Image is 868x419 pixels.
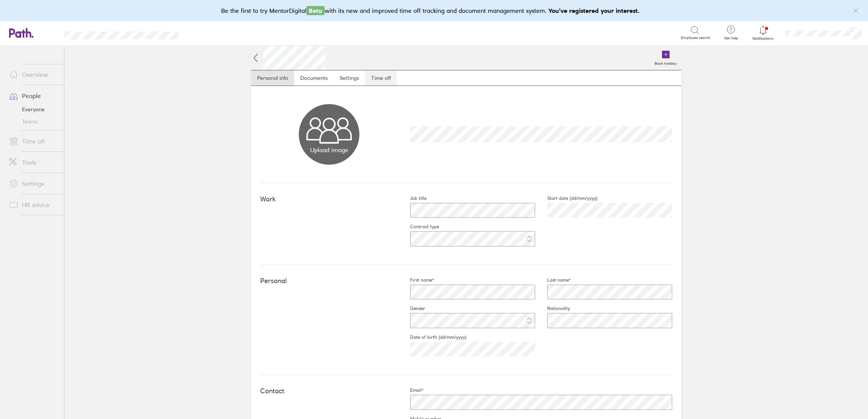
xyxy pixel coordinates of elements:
a: Everyone [3,103,64,115]
a: HR advice [3,197,64,212]
h4: Work [260,195,398,203]
label: Start date (dd/mm/yyyy) [535,195,598,201]
a: Notifications [751,25,776,41]
label: Gender [398,305,425,312]
span: Employee search [681,36,710,40]
a: Teams [3,115,64,128]
h4: Personal [260,277,398,285]
b: You've registered your interest. [548,7,640,14]
a: Time off [365,70,397,86]
label: First name* [398,277,434,283]
label: Job title [398,195,426,201]
label: Date of birth (dd/mm/yyyy) [398,334,467,340]
span: Notifications [751,36,776,41]
a: Settings [334,70,365,86]
h4: Contact [260,387,398,395]
a: Book holiday [650,46,681,70]
span: Get help [719,36,743,40]
label: Last name* [535,277,571,283]
label: Nationality [535,305,570,312]
div: Be the first to try MentorDigital with its new and improved time off tracking and document manage... [221,6,647,15]
a: Overview [3,67,64,82]
a: Documents [294,70,334,86]
a: People [3,88,64,103]
label: Book holiday [650,59,681,66]
a: Time off [3,134,64,149]
a: Personal info [251,70,294,86]
a: Settings [3,176,64,191]
a: Tools [3,155,64,170]
div: Search [199,29,219,36]
label: Contract type [398,224,439,230]
label: Email* [398,387,423,393]
span: Beta [306,6,325,15]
